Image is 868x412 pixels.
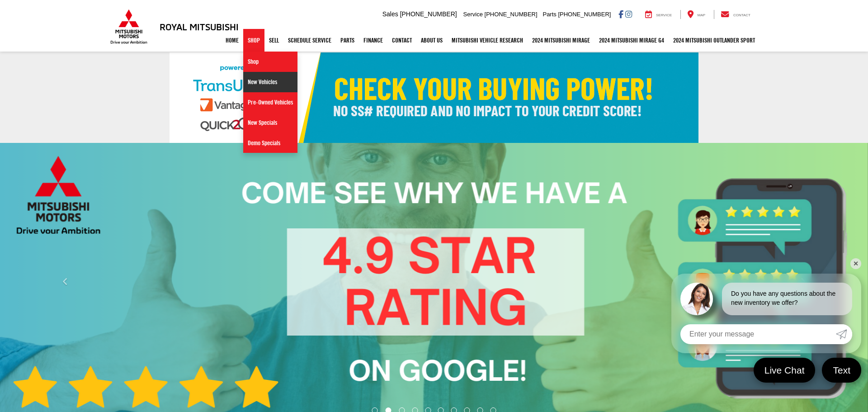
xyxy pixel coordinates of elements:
span: Text [828,364,855,376]
a: Facebook: Click to visit our Facebook page [618,10,623,18]
a: Contact [714,10,757,19]
a: Map [680,10,712,19]
img: Agent profile photo [680,283,713,315]
a: 2024 Mitsubishi Mirage G4 [594,29,669,52]
a: Live Chat [754,358,816,383]
a: Pre-Owned Vehicles [243,92,297,113]
a: About Us [416,29,447,52]
a: 2024 Mitsubishi Outlander SPORT [669,29,759,52]
span: Live Chat [760,364,809,376]
a: New Specials [243,113,297,133]
input: Enter your message [680,324,836,344]
a: Schedule Service: Opens in a new tab [283,29,336,52]
a: Sell [264,29,283,52]
a: Submit [836,324,852,344]
a: 2024 Mitsubishi Mirage [528,29,594,52]
a: Parts: Opens in a new tab [336,29,359,52]
div: Do you have any questions about the new inventory we offer? [722,283,852,315]
a: Demo Specials [243,133,297,153]
span: Sales [382,10,398,18]
img: Mitsubishi [108,9,149,44]
a: Contact [387,29,416,52]
a: Finance [359,29,387,52]
img: Check Your Buying Power [170,52,698,143]
span: [PHONE_NUMBER] [485,11,538,18]
span: Parts [542,11,556,18]
a: Instagram: Click to visit our Instagram page [625,10,632,18]
a: Home [221,29,243,52]
button: Click to view next picture. [738,161,868,403]
a: Shop [243,52,297,72]
span: [PHONE_NUMBER] [558,11,611,18]
span: Service [656,13,672,17]
span: [PHONE_NUMBER] [400,10,457,18]
a: Text [822,358,861,383]
a: Mitsubishi Vehicle Research [447,29,528,52]
span: Contact [733,13,750,17]
span: Map [698,13,705,17]
h3: Royal Mitsubishi [160,22,239,32]
span: Service [463,11,483,18]
a: Shop [243,29,264,52]
a: New Vehicles [243,72,297,92]
a: Service [638,10,679,19]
